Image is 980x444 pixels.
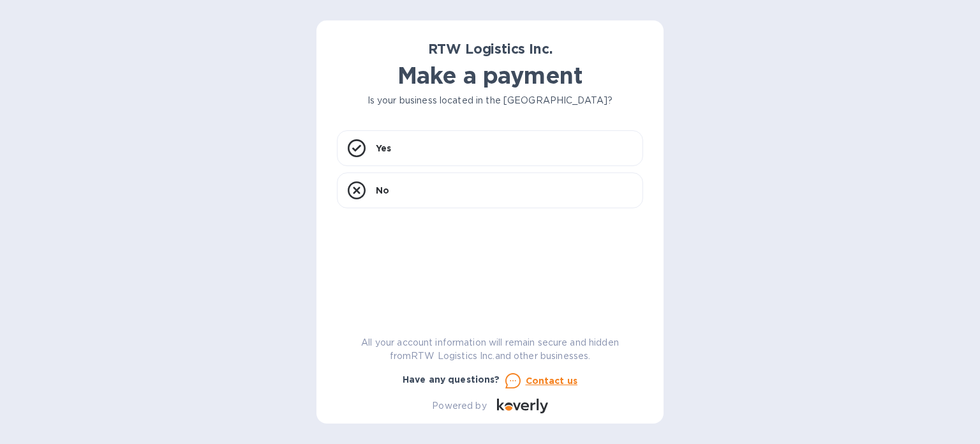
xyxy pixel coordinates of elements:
[376,142,391,155] p: Yes
[428,41,553,57] b: RTW Logistics Inc.
[337,62,643,89] h1: Make a payment
[403,374,500,385] b: Have any questions?
[337,94,643,107] p: Is your business located in the [GEOGRAPHIC_DATA]?
[376,184,389,197] p: No
[337,336,643,363] p: All your account information will remain secure and hidden from RTW Logistics Inc. and other busi...
[432,399,486,413] p: Powered by
[526,376,578,386] u: Contact us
